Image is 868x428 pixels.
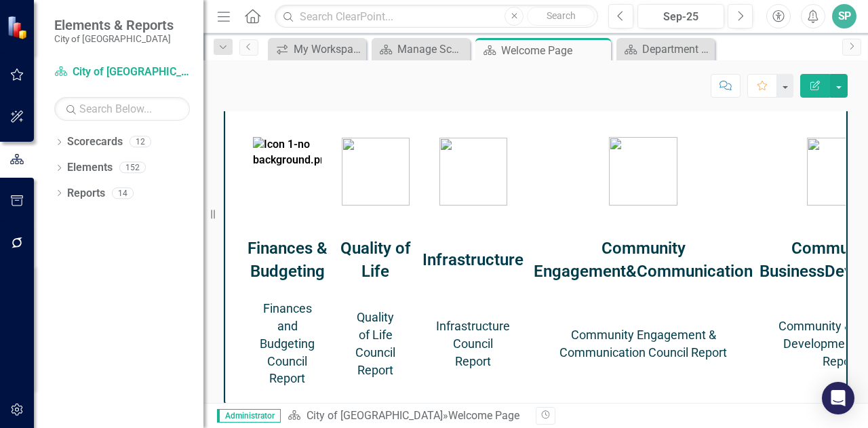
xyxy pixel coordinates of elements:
strong: Infrastructure [422,250,524,269]
input: Search Below... [54,97,190,121]
a: Community Engagement & Communication Council Report [559,328,727,359]
a: Department Landing Page [620,41,711,58]
strong: & [626,262,637,281]
a: City of [GEOGRAPHIC_DATA] [307,409,443,422]
a: City of [GEOGRAPHIC_DATA] [54,64,190,80]
a: Quality of Life Council Report [355,310,395,377]
a: Elements [67,160,113,176]
button: Search [527,7,595,26]
a: Manage Scorecards [375,41,467,58]
a: My Workspace [271,41,363,58]
strong: Finances & Budgeting [248,239,328,281]
a: Finances and Budgeting Council Report [260,301,315,385]
span: Search [547,10,576,21]
button: SP [832,4,856,28]
a: Scorecards [67,134,123,150]
div: Department Landing Page [642,41,711,58]
a: Infrastructure Council Report [436,319,510,368]
span: Elements & Reports [54,17,174,33]
input: Search ClearPoint... [275,5,598,28]
div: Sep-25 [642,9,719,25]
div: Welcome Page [448,409,519,422]
div: » [288,408,526,424]
strong: Community Engagement [534,239,686,281]
strong: Communication [637,262,753,281]
strong: Quality of Life [340,239,411,281]
div: 14 [112,187,134,199]
img: Icon 1-no background.png [253,137,321,206]
div: Manage Scorecards [397,41,467,58]
a: Reports [67,186,105,201]
div: Welcome Page [501,42,608,59]
img: ClearPoint Strategy [7,16,31,39]
div: 12 [130,136,151,148]
button: Sep-25 [637,4,724,28]
span: Administrator [217,409,281,423]
div: My Workspace [294,41,363,58]
div: Open Intercom Messenger [822,382,854,414]
small: City of [GEOGRAPHIC_DATA] [54,33,174,44]
div: 152 [119,162,146,174]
